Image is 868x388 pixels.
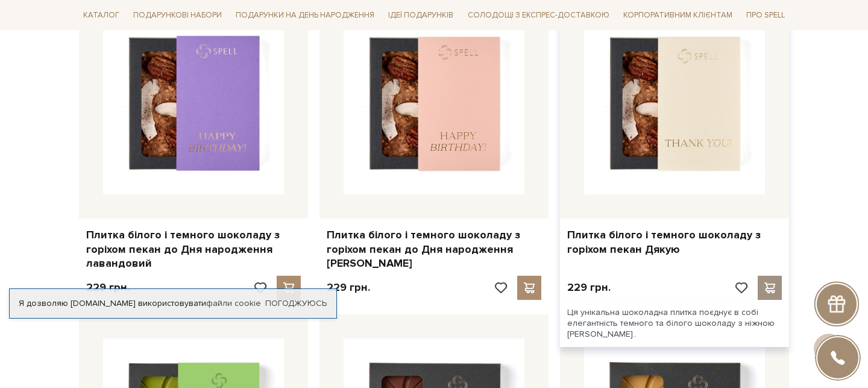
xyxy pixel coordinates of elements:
span: Каталог [78,6,124,25]
span: Подарунки на День народження [231,6,379,25]
span: Ідеї подарунків [383,6,458,25]
a: Погоджуюсь [265,298,327,309]
a: файли cookie [206,298,261,308]
div: Я дозволяю [DOMAIN_NAME] використовувати [10,298,336,309]
p: 229 грн. [86,281,130,294]
a: Корпоративним клієнтам [618,5,737,25]
a: Плитка білого і темного шоколаду з горіхом пекан Дякую [567,228,782,256]
a: Солодощі з експрес-доставкою [463,5,614,25]
span: Подарункові набори [128,6,227,25]
p: 229 грн. [567,281,611,294]
div: Ця унікальна шоколадна плитка поєднує в собі елегантність темного та білого шоколаду з ніжною [PE... [560,300,789,348]
p: 229 грн. [327,281,370,294]
a: Плитка білого і темного шоколаду з горіхом пекан до Дня народження [PERSON_NAME] [327,228,541,270]
span: Про Spell [741,6,790,25]
a: Плитка білого і темного шоколаду з горіхом пекан до Дня народження лавандовий [86,228,301,270]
